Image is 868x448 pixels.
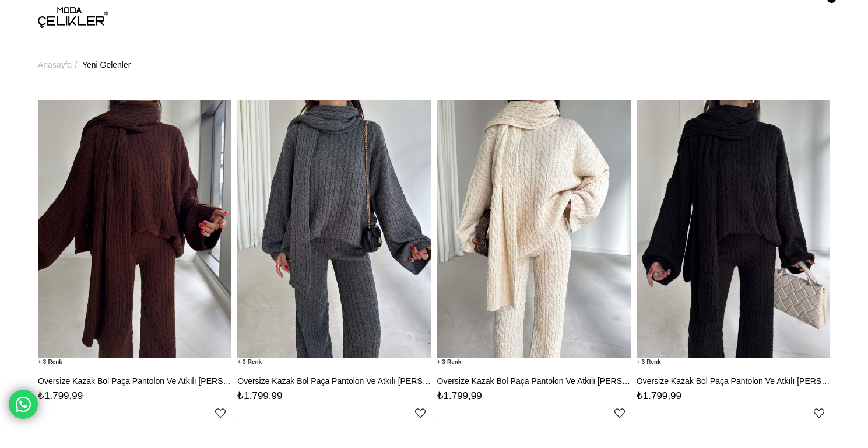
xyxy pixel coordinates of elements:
span: ₺1.799,99 [637,390,681,401]
span: 3 [237,358,262,366]
img: png;base64,iVBORw0KGgoAAAANSUhEUgAAAAEAAAABCAYAAAAfFcSJAAAAAXNSR0IArs4c6QAAAA1JREFUGFdjePfu3X8ACW... [237,419,238,419]
a: Anasayfa [38,35,72,94]
a: Oversize Kazak Bol Paça Pantolon Ve Atkılı [PERSON_NAME] Kahve Üçlü Triko Takım 26K093 [38,376,231,386]
img: Oversize Kazak Bol Paça Pantolon Ve Atkılı Kalli Kadın Taş Üçlü Triko Takım 26K093 [437,100,631,359]
span: 3 [38,358,62,366]
span: 3 [437,358,462,366]
span: ₺1.799,99 [237,390,282,401]
span: 3 [637,358,661,366]
img: png;base64,iVBORw0KGgoAAAANSUhEUgAAAAEAAAABCAYAAAAfFcSJAAAAAXNSR0IArs4c6QAAAA1JREFUGFdjePfu3X8ACW... [437,419,438,419]
a: Yeni Gelenler [82,35,131,94]
img: Oversize Kazak Bol Paça Pantolon Ve Atkılı Kalli Kadın Gri Üçlü Triko Takım 26K093 [237,100,431,359]
a: Oversize Kazak Bol Paça Pantolon Ve Atkılı [PERSON_NAME] Gri Üçlü Triko Takım 26K093 [237,376,431,386]
img: png;base64,iVBORw0KGgoAAAANSUhEUgAAAAEAAAABCAYAAAAfFcSJAAAAAXNSR0IArs4c6QAAAA1JREFUGFdjePfu3X8ACW... [437,418,438,419]
img: png;base64,iVBORw0KGgoAAAANSUhEUgAAAAEAAAABCAYAAAAfFcSJAAAAAXNSR0IArs4c6QAAAA1JREFUGFdjePfu3X8ACW... [637,418,637,419]
img: png;base64,iVBORw0KGgoAAAANSUhEUgAAAAEAAAABCAYAAAAfFcSJAAAAAXNSR0IArs4c6QAAAA1JREFUGFdjePfu3X8ACW... [637,419,637,419]
img: logo [38,7,108,28]
a: Favorilere Ekle [614,408,625,418]
a: Oversize Kazak Bol Paça Pantolon Ve Atkılı [PERSON_NAME] Siyah Üçlü Triko Takım 26K093 [637,376,830,386]
a: Oversize Kazak Bol Paça Pantolon Ve Atkılı [PERSON_NAME] Taş Üçlü Triko Takım 26K093 [437,376,631,386]
span: ₺1.799,99 [38,390,83,401]
img: Oversize Kazak Bol Paça Pantolon Ve Atkılı Kalli Kadın Siyah Üçlü Triko Takım 26K093 [637,100,830,359]
a: Favorilere Ekle [215,408,226,418]
a: Favorilere Ekle [415,408,426,418]
a: Favorilere Ekle [814,408,824,418]
li: > [38,35,80,94]
img: png;base64,iVBORw0KGgoAAAANSUhEUgAAAAEAAAABCAYAAAAfFcSJAAAAAXNSR0IArs4c6QAAAA1JREFUGFdjePfu3X8ACW... [237,418,238,419]
img: Oversize Kazak Bol Paça Pantolon Ve Atkılı Kalli Kadın Kahve Üçlü Triko Takım 26K093 [38,100,231,359]
span: ₺1.799,99 [437,390,482,401]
